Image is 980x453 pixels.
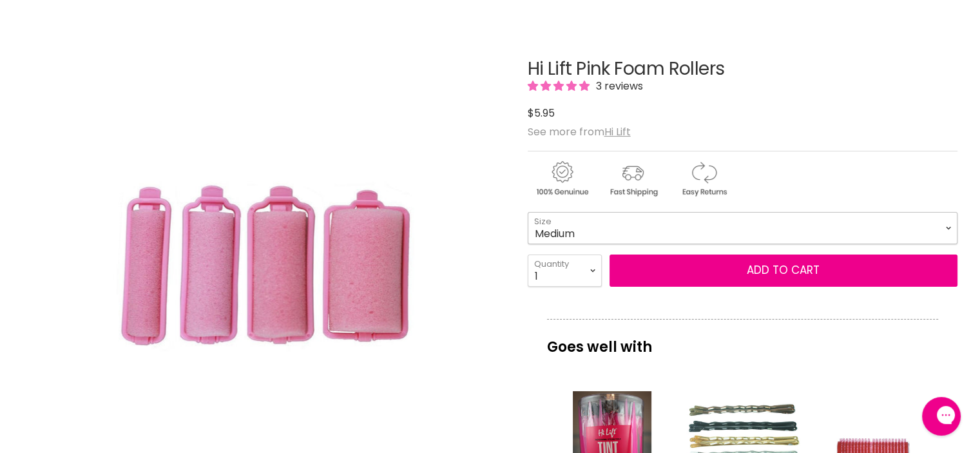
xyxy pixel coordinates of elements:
span: 5.00 stars [528,79,592,93]
button: Add to cart [610,255,957,287]
img: genuine.gif [528,159,596,198]
a: Hi Lift [604,124,631,139]
iframe: Gorgias live chat messenger [916,392,967,440]
p: Goes well with [547,319,938,361]
img: returns.gif [669,159,738,198]
span: See more from [528,124,631,139]
h1: Hi Lift Pink Foam Rollers [528,59,957,79]
span: $5.95 [528,106,555,120]
span: Add to cart [747,262,820,278]
select: Quantity [528,255,602,287]
img: shipping.gif [599,159,667,198]
span: 3 reviews [592,79,643,93]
